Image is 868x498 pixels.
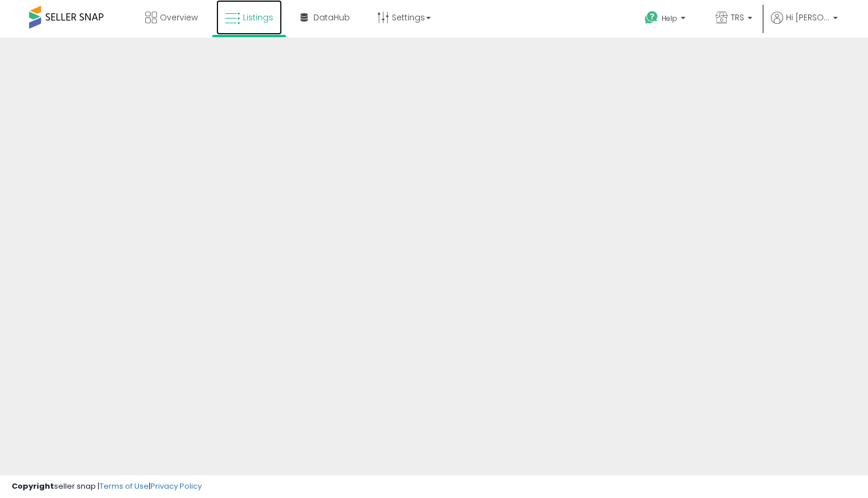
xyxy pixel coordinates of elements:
[731,12,744,23] span: TRS
[151,481,202,492] a: Privacy Policy
[644,10,659,25] i: Get Help
[313,12,350,23] span: DataHub
[771,12,838,38] a: Hi [PERSON_NAME]
[635,2,697,38] a: Help
[662,13,677,23] span: Help
[12,481,202,492] div: seller snap | |
[243,12,273,23] span: Listings
[786,12,830,23] span: Hi [PERSON_NAME]
[12,481,54,492] strong: Copyright
[99,481,149,492] a: Terms of Use
[160,12,198,23] span: Overview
